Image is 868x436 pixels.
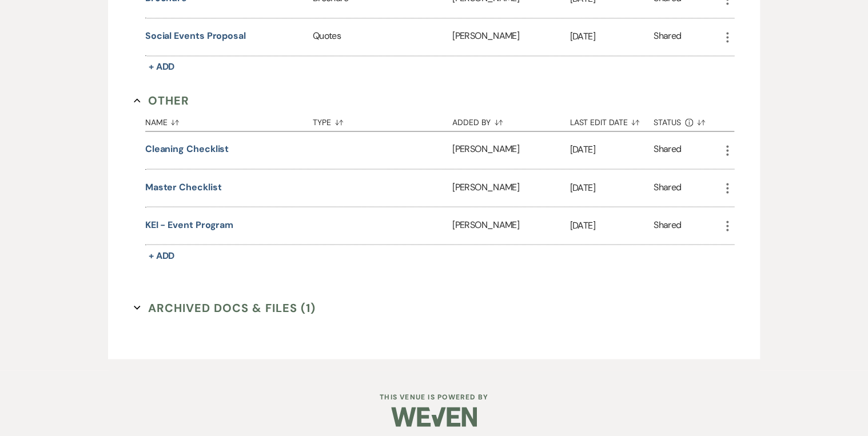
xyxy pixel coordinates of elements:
span: + Add [149,61,175,73]
div: Shared [654,218,681,233]
button: Status [654,109,720,131]
p: [DATE] [570,218,654,233]
p: [DATE] [570,29,654,44]
button: Name [145,109,313,131]
button: Cleaning Checklist [145,142,229,156]
button: Type [313,109,452,131]
button: Last Edit Date [570,109,654,131]
span: Status [654,118,681,126]
button: Social Events Proposal [145,29,246,43]
button: Archived Docs & Files (1) [134,299,316,316]
div: Shared [654,29,681,45]
button: Added By [452,109,570,131]
p: [DATE] [570,142,654,157]
div: Quotes [313,18,452,55]
button: Other [134,92,189,109]
button: + Add [145,59,178,75]
button: Master Checklist [145,180,222,194]
div: Shared [654,180,681,195]
div: [PERSON_NAME] [452,207,570,244]
button: KEI - Event Program [145,218,233,231]
span: + Add [149,249,175,261]
div: Shared [654,142,681,158]
div: [PERSON_NAME] [452,169,570,206]
div: [PERSON_NAME] [452,18,570,55]
div: [PERSON_NAME] [452,131,570,169]
button: + Add [145,247,178,263]
p: [DATE] [570,180,654,195]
